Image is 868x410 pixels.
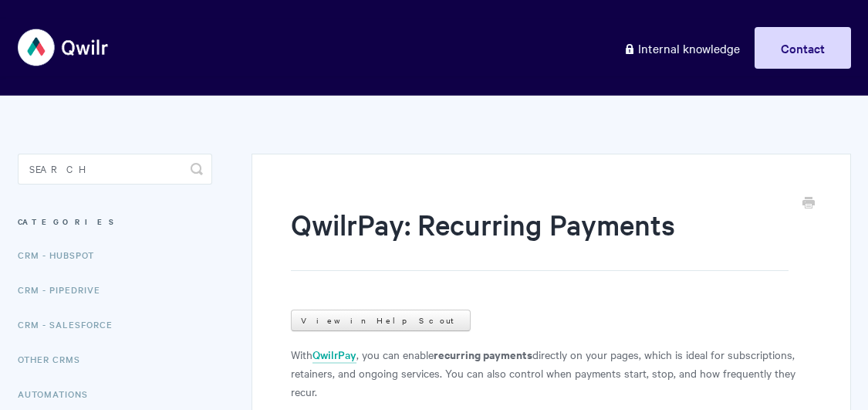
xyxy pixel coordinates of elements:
a: CRM - Salesforce [18,309,124,340]
p: With , you can enable directly on your pages, which is ideal for subscriptions, retainers, and on... [291,345,811,401]
a: Contact [755,27,851,69]
a: Other CRMs [18,344,92,374]
a: Internal knowledge [612,27,751,69]
h1: QwilrPay: Recurring Payments [291,205,788,271]
img: Qwilr Help Center [18,19,110,76]
a: Print this Article [802,195,815,212]
input: Search [18,154,213,185]
a: View in Help Scout [291,310,471,331]
a: CRM - Pipedrive [18,274,112,305]
h3: Categories [18,208,213,235]
a: Automations [18,378,100,409]
a: CRM - HubSpot [18,239,106,270]
a: QwilrPay [312,347,356,364]
strong: recurring payments [434,346,532,362]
